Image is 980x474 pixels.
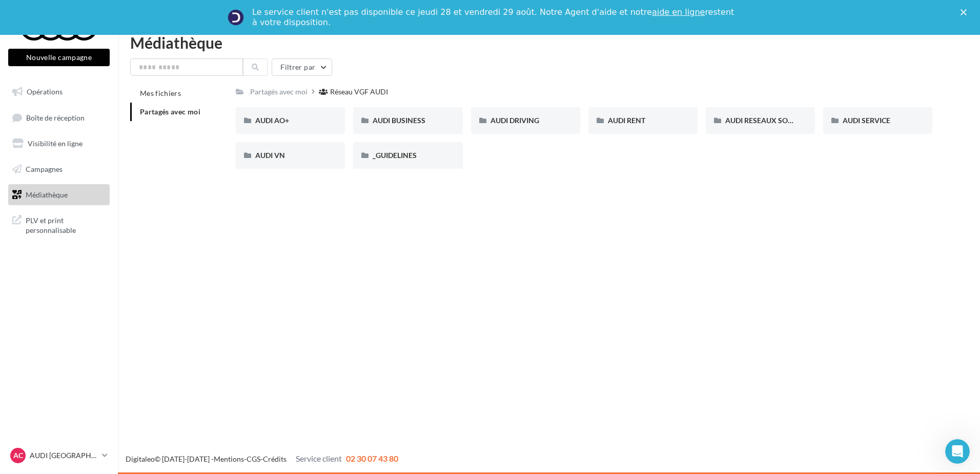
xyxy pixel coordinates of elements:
a: Opérations [6,81,112,103]
span: AUDI AO+ [255,116,289,125]
span: Mes fichiers [140,89,181,97]
a: AC AUDI [GEOGRAPHIC_DATA] [8,446,110,465]
span: Médiathèque [26,190,68,199]
button: Nouvelle campagne [8,49,110,66]
a: Digitaleo [126,455,155,463]
span: Partagés avec moi [140,107,200,116]
span: AUDI DRIVING [491,116,539,125]
span: AC [13,450,23,461]
a: aide en ligne [652,7,705,17]
span: Visibilité en ligne [28,139,83,148]
span: Opérations [27,87,63,96]
span: AUDI RESEAUX SOCIAUX [725,116,810,125]
div: Médiathèque [130,35,968,50]
a: CGS [247,455,260,463]
span: 02 30 07 43 80 [346,453,398,463]
a: Médiathèque [6,184,112,206]
span: Campagnes [26,165,63,173]
span: AUDI RENT [608,116,645,125]
iframe: Intercom live chat [945,439,970,464]
span: AUDI BUSINESS [373,116,425,125]
div: Le service client n'est pas disponible ce jeudi 28 et vendredi 29 août. Notre Agent d'aide et not... [252,7,736,28]
button: Filtrer par [272,58,332,76]
a: Crédits [263,455,287,463]
div: Réseau VGF AUDI [330,87,388,97]
span: _GUIDELINES [373,151,417,160]
span: Boîte de réception [26,113,85,122]
a: PLV et print personnalisable [6,209,112,240]
div: Partagés avec moi [250,87,308,97]
p: AUDI [GEOGRAPHIC_DATA] [30,450,98,461]
a: Campagnes [6,159,112,180]
span: AUDI SERVICE [843,116,890,125]
span: © [DATE]-[DATE] - - - [126,455,398,463]
a: Boîte de réception [6,107,112,129]
span: PLV et print personnalisable [26,213,106,235]
img: Profile image for Service-Client [228,9,244,26]
span: Service client [296,453,342,463]
a: Mentions [214,455,244,463]
div: Fermer [961,9,971,15]
span: AUDI VN [255,151,285,160]
a: Visibilité en ligne [6,133,112,154]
